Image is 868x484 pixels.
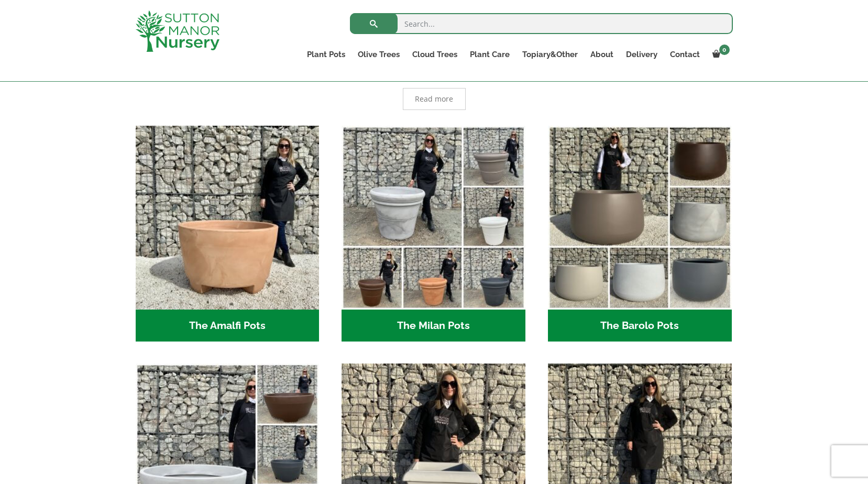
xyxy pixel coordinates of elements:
[706,47,733,62] a: 0
[664,47,706,62] a: Contact
[516,47,584,62] a: Topiary&Other
[415,95,453,103] span: Read more
[342,126,525,342] a: Visit product category The Milan Pots
[719,45,730,55] span: 0
[620,47,664,62] a: Delivery
[136,126,320,310] img: The Amalfi Pots
[342,310,525,342] h2: The Milan Pots
[406,47,464,62] a: Cloud Trees
[548,126,732,310] img: The Barolo Pots
[351,47,406,62] a: Olive Trees
[136,126,320,342] a: Visit product category The Amalfi Pots
[301,47,351,62] a: Plant Pots
[464,47,516,62] a: Plant Care
[342,126,525,310] img: The Milan Pots
[548,126,732,342] a: Visit product category The Barolo Pots
[350,13,733,34] input: Search...
[584,47,620,62] a: About
[548,310,732,342] h2: The Barolo Pots
[136,310,320,342] h2: The Amalfi Pots
[136,10,219,52] img: logo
